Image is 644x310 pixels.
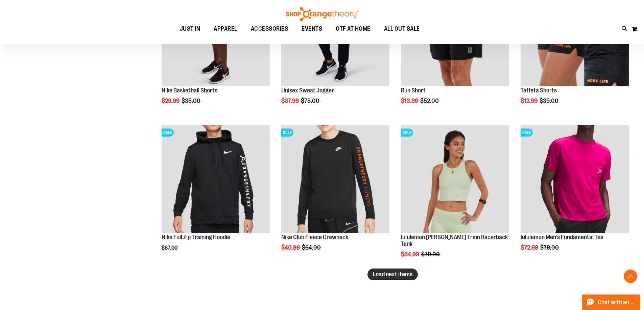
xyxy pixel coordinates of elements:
span: $79.00 [540,244,560,251]
button: Load next items [367,269,418,280]
img: Shop Orangetheory [285,7,359,21]
span: $40.99 [281,244,301,251]
span: SALE [162,129,174,137]
a: Run Short [401,87,426,94]
span: JUST IN [180,21,200,36]
a: Product image for lululemon Wunder Train Racerback TankSALE [401,125,509,234]
img: Product image for lululemon Wunder Train Racerback Tank [401,125,509,233]
a: Nike Full Zip Training Hoodie [162,234,230,241]
a: OTF lululemon Mens The Fundamental T Wild BerrySALE [521,125,629,234]
a: Product image for Nike Club Fleece CrewneckSALE [281,125,389,234]
span: $29.99 [162,97,181,104]
span: $78.00 [301,97,320,104]
span: SALE [281,129,293,137]
span: $79.00 [421,251,441,258]
span: $39.00 [540,97,559,104]
span: ACCESSORIES [251,21,288,36]
img: Product image for Nike Club Fleece Crewneck [281,125,389,233]
span: SALE [401,129,413,137]
div: product [158,122,273,268]
span: EVENTS [302,21,322,36]
a: Nike Basketball Shorts [162,87,217,94]
span: $35.00 [182,97,201,104]
span: $52.00 [420,97,440,104]
a: lululemon [PERSON_NAME] Train Racerback Tank [401,234,508,247]
img: OTF lululemon Mens The Fundamental T Wild Berry [521,125,629,233]
a: Unisex Sweat Jogger [281,87,334,94]
div: product [278,122,393,268]
span: $64.00 [302,244,322,251]
span: $37.99 [281,97,300,104]
span: $87.00 [162,245,178,251]
span: SALE [521,129,533,137]
span: $12.99 [521,97,539,104]
a: Product image for Nike Full Zip Training HoodieSALE [162,125,270,234]
div: product [517,122,632,268]
span: $13.99 [401,97,419,104]
a: lululemon Men's Fundamental Tee [521,234,603,241]
a: Taffeta Shorts [521,87,557,94]
span: APPAREL [214,21,237,36]
button: Back To Top [624,270,637,283]
div: product [398,122,512,275]
a: Nike Club Fleece Crewneck [281,234,348,241]
img: Product image for Nike Full Zip Training Hoodie [162,125,270,233]
span: Chat with an Expert [598,299,636,306]
span: OTF AT HOME [336,21,371,36]
span: Load next items [373,271,412,278]
span: $54.99 [401,251,420,258]
span: ALL OUT SALE [384,21,420,36]
span: $72.99 [521,244,539,251]
button: Chat with an Expert [582,294,640,310]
